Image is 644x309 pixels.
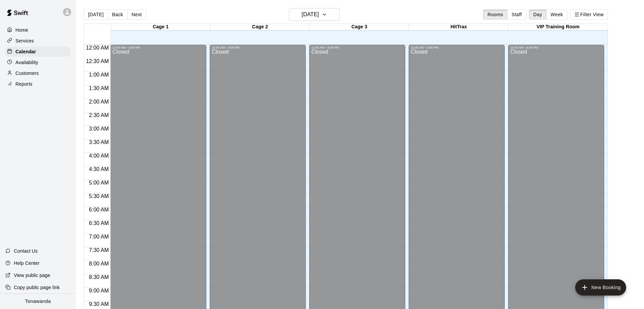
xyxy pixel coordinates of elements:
span: 7:30 AM [87,247,111,253]
span: 8:00 AM [87,261,111,266]
p: Home [16,27,28,33]
span: 3:00 AM [87,126,111,132]
span: 12:30 AM [84,58,111,64]
p: Copy public page link [14,284,60,291]
span: 2:00 AM [87,99,111,105]
button: [DATE] [84,9,108,20]
span: 4:00 AM [87,153,111,159]
span: 8:30 AM [87,274,111,280]
div: 12:00 AM – 4:00 PM [510,46,602,49]
p: View public page [14,272,50,279]
button: Back [108,9,127,20]
button: Staff [507,9,526,20]
button: [DATE] [289,8,340,21]
button: Next [127,9,146,20]
a: Customers [5,68,70,78]
span: 6:30 AM [87,220,111,226]
div: 12:00 AM – 4:00 PM [411,46,503,49]
span: 12:00 AM [84,45,111,51]
button: add [575,279,626,296]
span: 1:00 AM [87,72,111,78]
h6: [DATE] [302,10,319,19]
span: 5:30 AM [87,193,111,199]
a: Home [5,25,70,35]
span: 9:00 AM [87,288,111,293]
button: Week [546,9,567,20]
span: 9:30 AM [87,301,111,307]
a: Reports [5,79,70,89]
div: 12:00 AM – 4:00 PM [212,46,304,49]
div: Cage 2 [210,24,310,30]
span: 6:00 AM [87,207,111,213]
button: Rooms [483,9,507,20]
span: 1:30 AM [87,85,111,91]
span: 3:30 AM [87,139,111,145]
p: Tonawanda [25,298,51,305]
p: Availability [16,59,38,66]
p: Help Center [14,260,39,266]
p: Contact Us [14,248,38,254]
div: 12:00 AM – 4:00 PM [112,46,204,49]
p: Reports [16,81,32,87]
a: Services [5,36,70,46]
div: 12:00 AM – 4:00 PM [311,46,403,49]
a: Availability [5,57,70,67]
div: Cage 3 [310,24,409,30]
div: Cage 1 [111,24,210,30]
span: 5:00 AM [87,180,111,186]
span: 7:00 AM [87,234,111,240]
span: 2:30 AM [87,112,111,118]
a: Calendar [5,47,70,57]
div: HitTrax [409,24,508,30]
span: 4:30 AM [87,166,111,172]
button: Day [529,9,547,20]
p: Services [16,37,34,44]
p: Customers [16,70,39,77]
div: VIP Training Room [508,24,608,30]
button: Filter View [570,9,608,20]
p: Calendar [16,48,36,55]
